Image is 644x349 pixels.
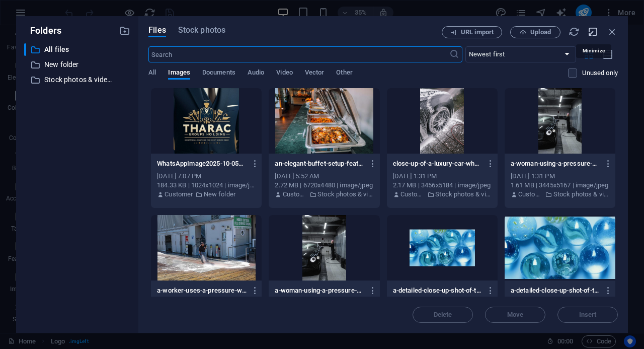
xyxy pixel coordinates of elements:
div: 184.33 KB | 1024x1024 | image/jpeg [157,181,256,190]
span: URL import [461,29,494,35]
div: Stock photos & videos [24,74,112,86]
span: Vector [305,66,325,81]
i: Reload [569,26,580,37]
span: Stock photos [178,24,225,36]
span: All [148,66,156,81]
p: Stock photos & videos [435,190,491,199]
span: Video [276,66,292,81]
p: WhatsAppImage2025-10-05at19.00.45_1e6ba1ee-89S_hvWmRf1k-qo79tMjEA.jpg [157,159,247,168]
div: 1.61 MB | 3445x5167 | image/jpeg [511,181,609,190]
p: Displays only files that are not in use on the website. Files added during this session can still... [582,68,618,78]
span: Upload [530,29,551,35]
p: close-up-of-a-luxury-car-wheel-being-thoroughly-washed-with-foam-outdoors-J4IZSseqynpRi3ozarOegg.... [393,159,482,168]
span: Images [168,66,190,81]
button: URL import [442,26,502,38]
p: Customer [518,190,543,199]
p: an-elegant-buffet-setup-featuring-various-delicious-dishes-in-stainless-steel-chafing-dishes-perf... [275,159,364,168]
p: a-worker-uses-a-pressure-washer-to-clean-a-sidewalk-outside-a-dining-facility-Nl8zqhQYMaomvinCTNX... [157,286,247,295]
p: Folders [24,24,61,37]
i: Create new folder [119,25,130,36]
div: [DATE] 7:07 PM [157,172,256,181]
p: a-woman-using-a-pressure-washer-to-clean-a-luxury-black-car-indoors-64fXH0DRSDk4atakvSN40Q.jpeg [275,286,364,295]
span: Other [336,66,352,81]
span: Documents [202,66,235,81]
div: Stock photos & videos [24,74,130,86]
p: Customer [165,190,193,199]
p: Stock photos & videos [317,190,373,199]
i: Close [607,26,618,37]
span: Audio [248,66,264,81]
p: New folder [44,59,112,71]
p: a-detailed-close-up-shot-of-translucent-blue-marbles-with-light-reflections-and-smooth-textures-o... [393,286,482,295]
div: New folder [24,58,130,71]
div: By: Customer | Folder: Stock photos & videos [393,190,492,199]
div: [DATE] 1:31 PM [511,172,609,181]
p: Customer [400,190,425,199]
div: ​ [24,43,26,56]
p: a-detailed-close-up-shot-of-translucent-blue-marbles-with-light-reflections-and-smooth-textures-o... [511,286,600,295]
div: 2.17 MB | 3456x5184 | image/jpeg [393,181,492,190]
div: [DATE] 5:52 AM [275,172,373,181]
div: By: Customer | Folder: Stock photos & videos [511,190,609,199]
p: New folder [204,190,235,199]
p: All files [44,44,112,55]
p: Customer [283,190,307,199]
div: 2.72 MB | 6720x4480 | image/jpeg [275,181,373,190]
input: Search [148,46,449,62]
div: By: Customer | Folder: New folder [157,190,256,199]
p: a-woman-using-a-pressure-washer-to-clean-a-luxury-black-car-indoors-ar5LBczzluSb1J3SniCTig.jpeg [511,159,600,168]
p: Stock photos & videos [44,74,112,86]
button: Upload [510,26,560,38]
span: Files [148,24,166,36]
div: [DATE] 1:31 PM [393,172,492,181]
div: By: Customer | Folder: Stock photos & videos [275,190,373,199]
p: Stock photos & videos [553,190,609,199]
